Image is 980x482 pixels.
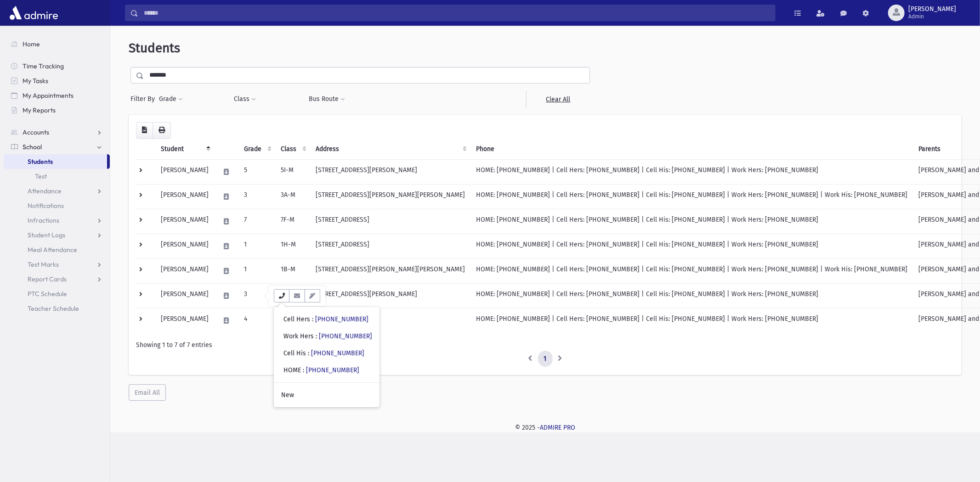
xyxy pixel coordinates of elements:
[136,340,954,350] div: Showing 1 to 7 of 7 entries
[4,37,110,51] a: Home
[238,308,275,333] td: 4
[155,139,214,160] th: Student: activate to sort column descending
[470,139,913,160] th: Phone
[283,331,372,341] div: Work Hers
[129,384,166,401] button: Email All
[155,209,214,234] td: [PERSON_NAME]
[238,209,275,234] td: 7
[470,209,913,234] td: HOME: [PHONE_NUMBER] | Cell Hers: [PHONE_NUMBER] | Cell His: [PHONE_NUMBER] | Work Hers: [PHONE_N...
[908,6,956,13] span: [PERSON_NAME]
[23,40,40,48] span: Home
[233,91,256,107] button: Class
[130,94,159,104] span: Filter By
[125,423,965,432] div: © 2025 -
[23,143,42,151] span: School
[23,128,49,136] span: Accounts
[238,184,275,209] td: 3
[28,290,67,298] span: PTC Schedule
[7,4,60,22] img: AdmirePro
[309,91,346,107] button: Bus Route
[275,258,310,283] td: 1B-M
[4,184,110,198] a: Attendance
[4,59,110,73] a: Time Tracking
[908,13,956,20] span: Admin
[4,169,110,184] a: Test
[155,258,214,283] td: [PERSON_NAME]
[4,242,110,257] a: Meal Attendance
[305,289,320,303] button: Email Templates
[315,315,368,323] a: [PHONE_NUMBER]
[306,366,359,374] a: [PHONE_NUMBER]
[23,106,56,114] span: My Reports
[274,387,380,404] a: New
[238,159,275,184] td: 5
[4,301,110,316] a: Teacher Schedule
[136,122,153,139] button: CSV
[155,159,214,184] td: [PERSON_NAME]
[155,184,214,209] td: [PERSON_NAME]
[310,184,470,209] td: [STREET_ADDRESS][PERSON_NAME][PERSON_NAME]
[540,424,575,432] a: ADMIRE PRO
[275,139,310,160] th: Class: activate to sort column ascending
[28,157,53,166] span: Students
[238,234,275,258] td: 1
[23,77,48,85] span: My Tasks
[28,216,59,224] span: Infractions
[155,234,214,258] td: [PERSON_NAME]
[275,283,310,308] td: 3B-M
[28,202,64,210] span: Notifications
[4,228,110,242] a: Student Logs
[4,88,110,103] a: My Appointments
[155,308,214,333] td: [PERSON_NAME]
[28,246,77,254] span: Meal Attendance
[4,140,110,154] a: School
[4,103,110,118] a: My Reports
[310,283,470,308] td: [STREET_ADDRESS][PERSON_NAME]
[310,308,470,333] td: [STREET_ADDRESS]
[308,349,309,357] span: :
[303,366,304,374] span: :
[23,62,64,70] span: Time Tracking
[153,122,171,139] button: Print
[470,184,913,209] td: HOME: [PHONE_NUMBER] | Cell Hers: [PHONE_NUMBER] | Cell His: [PHONE_NUMBER] | Work Hers: [PHONE_N...
[28,260,59,269] span: Test Marks
[470,258,913,283] td: HOME: [PHONE_NUMBER] | Cell Hers: [PHONE_NUMBER] | Cell His: [PHONE_NUMBER] | Work Hers: [PHONE_N...
[283,314,368,324] div: Cell Hers
[311,349,364,357] a: [PHONE_NUMBER]
[155,283,214,308] td: [PERSON_NAME]
[28,275,67,283] span: Report Cards
[28,187,62,195] span: Attendance
[159,91,183,107] button: Grade
[310,209,470,234] td: [STREET_ADDRESS]
[310,159,470,184] td: [STREET_ADDRESS][PERSON_NAME]
[138,5,775,21] input: Search
[283,348,364,358] div: Cell His
[4,257,110,272] a: Test Marks
[4,198,110,213] a: Notifications
[312,315,313,323] span: :
[470,308,913,333] td: HOME: [PHONE_NUMBER] | Cell Hers: [PHONE_NUMBER] | Cell His: [PHONE_NUMBER] | Work Hers: [PHONE_N...
[470,159,913,184] td: HOME: [PHONE_NUMBER] | Cell Hers: [PHONE_NUMBER] | Cell His: [PHONE_NUMBER] | Work Hers: [PHONE_N...
[238,139,275,160] th: Grade: activate to sort column ascending
[319,332,372,340] a: [PHONE_NUMBER]
[23,91,74,100] span: My Appointments
[275,184,310,209] td: 3A-M
[28,304,79,313] span: Teacher Schedule
[526,91,590,107] a: Clear All
[310,139,470,160] th: Address: activate to sort column ascending
[470,283,913,308] td: HOME: [PHONE_NUMBER] | Cell Hers: [PHONE_NUMBER] | Cell His: [PHONE_NUMBER] | Work Hers: [PHONE_N...
[470,234,913,258] td: HOME: [PHONE_NUMBER] | Cell Hers: [PHONE_NUMBER] | Cell His: [PHONE_NUMBER] | Work Hers: [PHONE_N...
[316,332,317,340] span: :
[310,258,470,283] td: [STREET_ADDRESS][PERSON_NAME][PERSON_NAME]
[275,234,310,258] td: 1H-M
[4,272,110,286] a: Report Cards
[129,40,180,56] span: Students
[538,351,553,367] a: 1
[4,286,110,301] a: PTC Schedule
[4,154,107,169] a: Students
[310,234,470,258] td: [STREET_ADDRESS]
[275,209,310,234] td: 7F-M
[238,258,275,283] td: 1
[283,365,359,375] div: HOME
[4,73,110,88] a: My Tasks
